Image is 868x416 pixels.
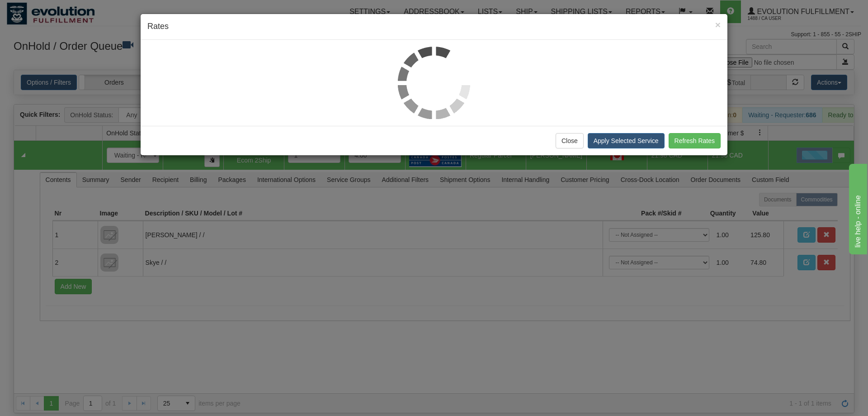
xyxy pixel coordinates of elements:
[669,133,721,148] button: Refresh Rates
[7,5,84,16] div: live help - online
[847,162,867,254] iframe: chat widget
[147,21,721,33] h4: Rates
[588,133,665,148] button: Apply Selected Service
[556,133,584,148] button: Close
[715,20,721,29] button: Close
[715,19,721,30] span: ×
[398,47,470,119] img: loader.gif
